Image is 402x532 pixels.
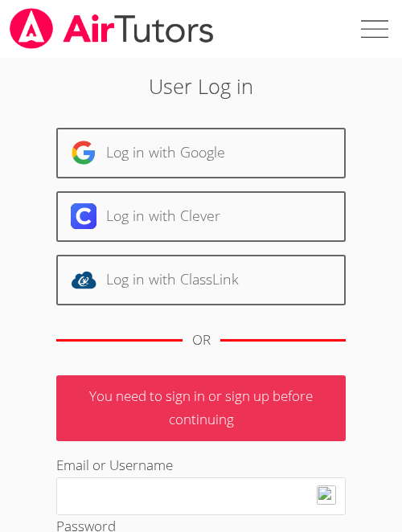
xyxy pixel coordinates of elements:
label: Email or Username [56,456,173,474]
a: Log in with ClassLink [56,255,346,305]
a: Log in with Google [56,128,346,178]
img: airtutors_banner-c4298cdbf04f3fff15de1276eac7730deb9818008684d7c2e4769d2f7ddbe033.png [8,8,215,49]
img: npw-badge-icon-locked.svg [317,485,336,505]
h2: User Log in [56,71,346,101]
img: clever-logo-6eab21bc6e7a338710f1a6ff85c0baf02591cd810cc4098c63d3a4b26e2feb20.svg [71,203,96,229]
img: google-logo-50288ca7cdecda66e5e0955fdab243c47b7ad437acaf1139b6f446037453330a.svg [71,140,96,166]
p: You need to sign in or sign up before continuing [56,375,346,441]
div: OR [192,329,211,352]
a: Log in with Clever [56,191,346,242]
img: classlink-logo-d6bb404cc1216ec64c9a2012d9dc4662098be43eaf13dc465df04b49fa7ab582.svg [71,267,96,293]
